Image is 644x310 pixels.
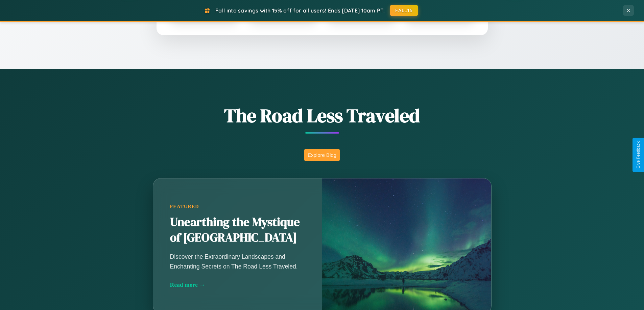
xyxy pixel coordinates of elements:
button: Explore Blog [304,149,340,161]
div: Read more → [170,281,305,288]
span: Fall into savings with 15% off for all users! Ends [DATE] 10am PT. [215,7,385,14]
h2: Unearthing the Mystique of [GEOGRAPHIC_DATA] [170,215,305,246]
button: FALL15 [390,5,418,16]
div: Featured [170,204,305,209]
p: Discover the Extraordinary Landscapes and Enchanting Secrets on The Road Less Traveled. [170,252,305,271]
div: Give Feedback [636,141,641,169]
h1: The Road Less Traveled [119,103,525,129]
